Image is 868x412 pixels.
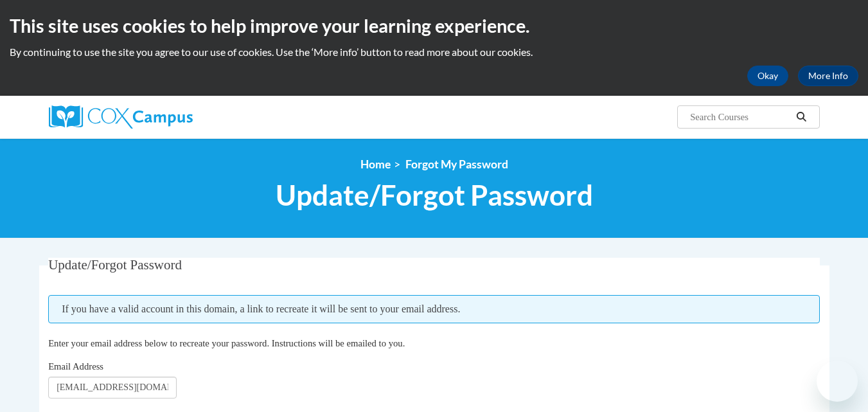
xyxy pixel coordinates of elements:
button: Search [792,109,811,125]
input: Search Courses [689,109,792,125]
span: Email Address [48,361,103,372]
span: Forgot My Password [405,157,508,171]
a: More Info [798,66,858,86]
p: By continuing to use the site you agree to our use of cookies. Use the ‘More info’ button to read... [10,45,858,59]
button: Okay [747,66,788,86]
span: Enter your email address below to recreate your password. Instructions will be emailed to you. [48,338,405,348]
span: If you have a valid account in this domain, a link to recreate it will be sent to your email addr... [48,295,820,323]
input: Email [48,377,177,399]
img: Cox Campus [49,105,193,129]
a: Cox Campus [49,105,293,129]
a: Home [360,157,391,171]
iframe: Button to launch messaging window [817,361,858,402]
span: Update/Forgot Password [276,178,593,212]
span: Update/Forgot Password [48,257,182,273]
h2: This site uses cookies to help improve your learning experience. [10,13,858,39]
